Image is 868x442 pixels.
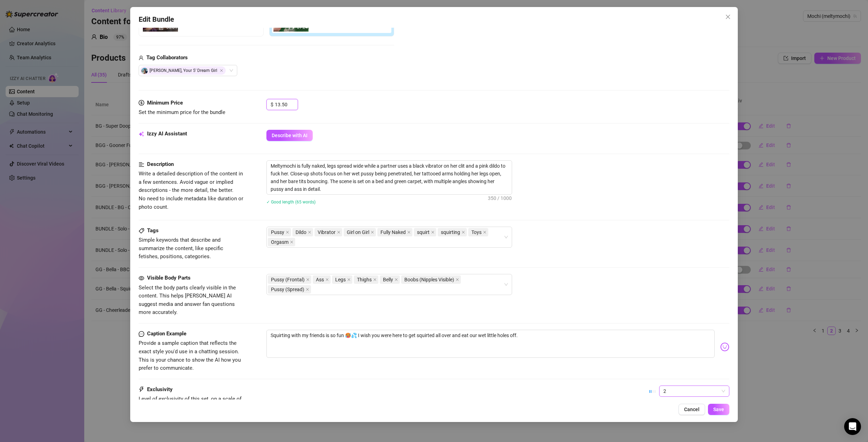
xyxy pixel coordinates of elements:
span: Pussy (Frontal) [271,276,305,283]
span: squirt [414,228,436,236]
span: Vibrator [314,228,342,236]
span: Pussy (Frontal) [268,275,311,284]
span: Legs [332,275,352,284]
span: close [306,278,310,281]
span: 2 [663,386,725,396]
button: Save [708,404,729,415]
span: Toys [468,228,488,236]
span: Belly [380,275,400,284]
span: Girl on Girl [347,228,369,236]
span: squirting [441,228,460,236]
span: align-left [139,160,144,169]
strong: Tags [147,227,159,234]
span: close [456,278,459,281]
span: Dildo [296,228,306,236]
span: Orgasm [268,238,295,246]
span: Select the body parts clearly visible in the content. This helps [PERSON_NAME] AI suggest media a... [139,284,236,316]
strong: Caption Example [147,330,186,337]
span: Girl on Girl [344,228,376,236]
span: Orgasm [271,238,289,246]
span: tag [139,228,144,234]
span: Pussy (Spread) [271,286,304,293]
strong: Visible Body Parts [147,275,191,281]
strong: Tag Collaborators [146,54,188,61]
span: close [431,230,435,234]
span: close [347,278,351,281]
span: Fully Naked [380,228,406,236]
span: Thighs [354,275,378,284]
span: Close [722,14,734,20]
span: Ass [316,276,324,283]
span: close [308,230,311,234]
span: Boobs (Nipples Visible) [404,276,454,283]
span: message [139,330,144,338]
strong: Izzy AI Assistant [147,130,187,137]
span: Close [220,69,223,72]
strong: Exclusivity [147,386,173,393]
span: Pussy (Spread) [268,285,311,294]
span: close [395,278,398,281]
span: close [462,230,465,234]
span: Provide a sample caption that reflects the exact style you'd use in a chatting session. This is y... [139,340,241,371]
span: Edit Bundle [139,14,174,25]
span: close [373,278,377,281]
span: [PERSON_NAME], Your 5’ Dream Girl [140,66,226,75]
span: Belly [383,276,393,283]
span: Vibrator [318,228,336,236]
span: Fully Naked [377,228,412,236]
button: Describe with AI [266,130,313,141]
span: Thighs [357,276,372,283]
textarea: Meltymochi is fully naked, legs spread wide while a partner uses a black vibrator on her clit and... [267,161,512,194]
button: Cancel [678,404,705,415]
span: eye [139,275,144,281]
textarea: Squirting with my friends is so fun 🥵💦 I wish you were here to get squirted all over and eat our ... [266,330,715,358]
span: Save [713,407,724,412]
span: Ass [313,275,331,284]
span: Pussy [271,228,284,236]
span: Dildo [292,228,313,236]
span: Write a detailed description of the content in a few sentences. Avoid vague or implied descriptio... [139,170,243,210]
span: Boobs (Nipples Visible) [401,275,461,284]
strong: Description [147,161,174,167]
div: Open Intercom Messenger [844,418,861,435]
span: close [725,14,731,20]
span: Level of exclusivity of this set, on a scale of 1 to 5. This helps the AI to drip content in the ... [139,396,241,418]
span: Toys [471,228,482,236]
img: svg%3e [720,342,729,351]
span: 00:01 [166,25,177,30]
span: 07:24 [297,25,308,30]
span: close [325,278,329,281]
span: Pussy [268,228,291,236]
span: close [306,288,309,291]
span: Describe with AI [272,133,307,138]
span: ✓ Good length (65 words) [266,200,316,205]
span: Legs [335,276,346,283]
span: close [371,230,374,234]
span: close [337,230,340,234]
strong: Minimum Price [147,100,183,106]
span: Cancel [684,407,700,412]
span: squirting [438,228,467,236]
span: user [139,54,144,62]
button: Close [722,11,734,22]
img: avatar.jpg [141,68,148,74]
span: close [286,230,289,234]
span: close [290,240,293,244]
span: Simple keywords that describe and summarize the content, like specific fetishes, positions, categ... [139,237,223,260]
span: dollar [139,99,144,107]
span: thunderbolt [139,386,144,394]
span: close [483,230,486,234]
span: squirt [417,228,430,236]
span: close [407,230,411,234]
span: Set the minimum price for the bundle [139,109,225,115]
